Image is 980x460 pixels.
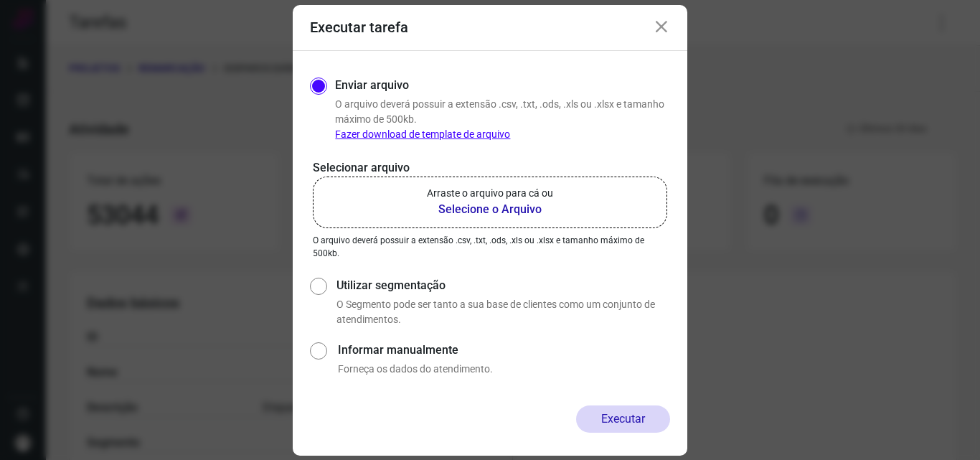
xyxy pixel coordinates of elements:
p: Selecionar arquivo [313,159,667,177]
label: Utilizar segmentação [336,277,670,294]
p: O Segmento pode ser tanto a sua base de clientes como um conjunto de atendimentos. [336,297,670,327]
label: Informar manualmente [338,342,670,359]
p: Forneça os dados do atendimento. [338,362,670,377]
h3: Executar tarefa [310,19,408,36]
p: O arquivo deverá possuir a extensão .csv, .txt, .ods, .xls ou .xlsx e tamanho máximo de 500kb. [313,234,667,260]
a: Fazer download de template de arquivo [335,128,510,140]
button: Executar [576,405,670,433]
label: Enviar arquivo [335,77,409,94]
b: Selecione o Arquivo [427,201,553,218]
p: O arquivo deverá possuir a extensão .csv, .txt, .ods, .xls ou .xlsx e tamanho máximo de 500kb. [335,97,670,142]
p: Arraste o arquivo para cá ou [427,186,553,201]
